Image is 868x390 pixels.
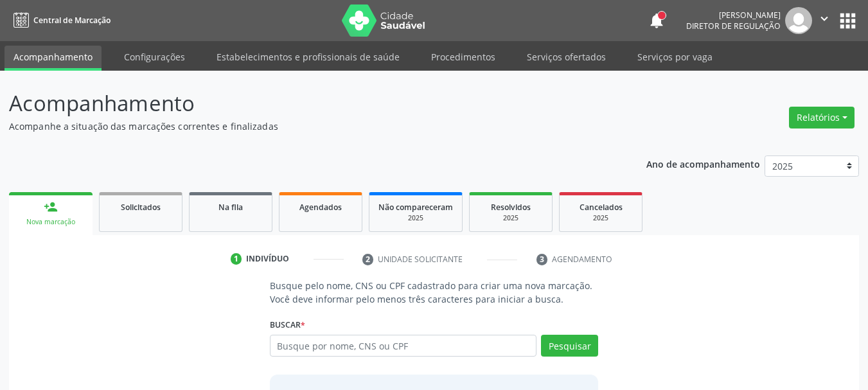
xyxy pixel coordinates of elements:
[18,217,84,227] div: Nova marcação
[518,46,615,68] a: Serviços ofertados
[785,7,812,34] img: img
[686,21,781,31] span: Diretor de regulação
[541,335,598,357] button: Pesquisar
[218,202,243,213] span: Na fila
[270,279,599,306] p: Busque pelo nome, CNS ou CPF cadastrado para criar uma nova marcação. Você deve informar pelo men...
[378,202,453,213] span: Não compareceram
[9,120,604,133] p: Acompanhe a situação das marcações correntes e finalizadas
[686,10,781,21] div: [PERSON_NAME]
[33,15,111,26] span: Central de Marcação
[817,12,831,26] i: 
[270,335,537,357] input: Busque por nome, CNS ou CPF
[208,46,409,68] a: Estabelecimentos e profissionais de saúde
[44,200,58,214] div: person_add
[4,46,102,71] a: Acompanhamento
[246,253,289,265] div: Indivíduo
[569,213,633,223] div: 2025
[121,202,161,213] span: Solicitados
[812,7,837,34] button: 
[789,107,855,129] button: Relatórios
[378,213,453,223] div: 2025
[270,315,305,335] label: Buscar
[422,46,504,68] a: Procedimentos
[837,10,859,32] button: apps
[648,12,666,30] button: notifications
[9,87,604,120] p: Acompanhamento
[479,213,543,223] div: 2025
[299,202,342,213] span: Agendados
[580,202,623,213] span: Cancelados
[646,155,760,172] p: Ano de acompanhamento
[628,46,722,68] a: Serviços por vaga
[115,46,194,68] a: Configurações
[231,253,242,265] div: 1
[491,202,531,213] span: Resolvidos
[9,10,111,31] a: Central de Marcação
